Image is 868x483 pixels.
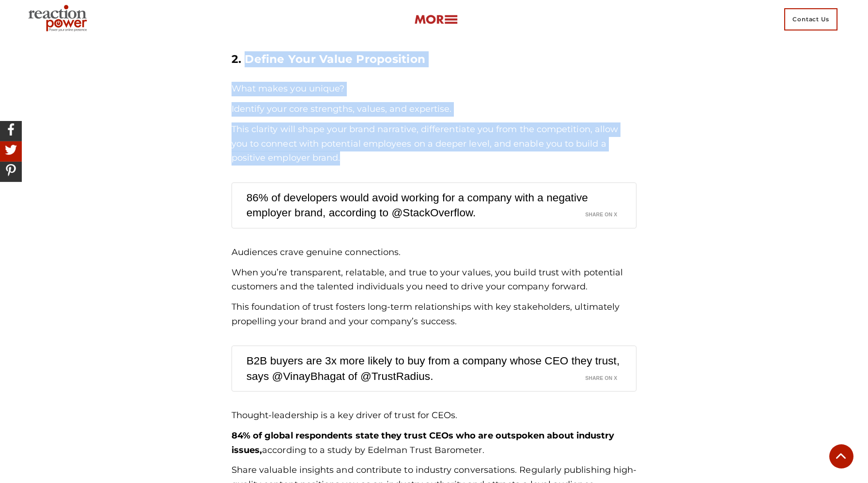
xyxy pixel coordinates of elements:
[232,408,637,423] p: Thought-leadership is a key driver of trust for CEOs.
[585,205,629,219] a: Share on X
[232,82,637,96] p: What makes you unique?
[585,369,629,382] a: Share on X
[232,429,637,457] p: according to a study by Edelman Trust Barometer.
[2,121,19,138] img: Share On Facebook
[232,266,637,294] p: When you’re transparent, relatable, and true to your values, you build trust with potential custo...
[2,141,19,158] img: Share On Twitter
[247,347,620,390] a: B2B buyers are 3x more likely to buy from a company whose CEO they trust, says @VinayBhagat of @T...
[232,52,425,66] strong: 2. Define Your Value Proposition
[24,2,94,37] img: Executive Branding | Personal Branding Agency
[232,102,637,117] p: Identify your core strengths, values, and expertise.
[247,184,588,226] a: 86% of developers would avoid working for a company with a negative employer brand, according to ...
[2,162,19,179] img: Share On Pinterest
[414,14,458,25] img: more-btn.png
[232,430,615,455] strong: 84% of global respondents state they trust CEOs who are outspoken about industry issues,
[232,122,637,166] p: This clarity will shape your brand narrative, differentiate you from the competition, allow you t...
[232,245,637,260] p: Audiences crave genuine connections.
[232,300,637,329] p: This foundation of trust fosters long-term relationships with key stakeholders, ultimately propel...
[784,8,837,30] span: Contact Us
